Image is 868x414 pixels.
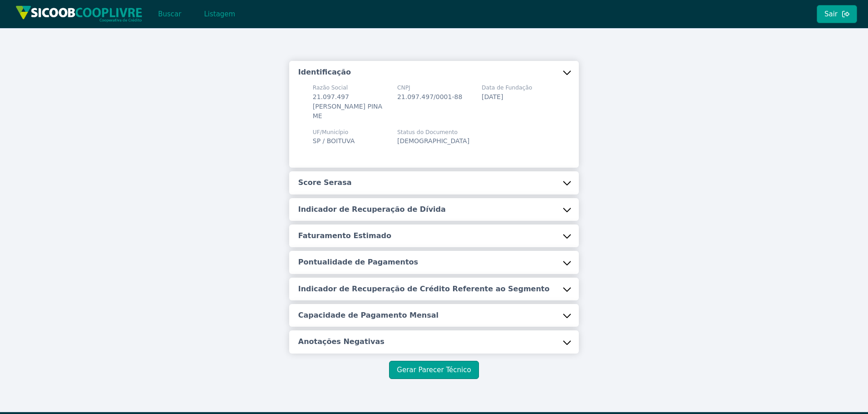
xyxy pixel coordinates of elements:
[15,5,143,22] img: img/sicoob_cooplivre.png
[289,171,579,194] button: Score Serasa
[313,84,386,92] span: Razão Social
[482,84,532,92] span: Data de Fundação
[289,224,579,247] button: Faturamento Estimado
[313,93,382,120] span: 21.097.497 [PERSON_NAME] PINA ME
[397,137,469,145] span: [DEMOGRAPHIC_DATA]
[289,304,579,327] button: Capacidade de Pagamento Mensal
[298,257,418,267] h5: Pontualidade de Pagamentos
[298,231,391,241] h5: Faturamento Estimado
[289,61,579,84] button: Identificação
[313,137,355,145] span: SP / BOITUVA
[289,251,579,274] button: Pontualidade de Pagamentos
[196,5,243,23] button: Listagem
[298,178,352,188] h5: Score Serasa
[482,93,503,100] span: [DATE]
[313,128,355,136] span: UF/Município
[298,337,385,347] h5: Anotações Negativas
[289,278,579,300] button: Indicador de Recuperação de Crédito Referente ao Segmento
[397,93,462,100] span: 21.097.497/0001-88
[298,284,550,294] h5: Indicador de Recuperação de Crédito Referente ao Segmento
[289,198,579,221] button: Indicador de Recuperação de Dívida
[389,361,478,379] button: Gerar Parecer Técnico
[817,5,857,23] button: Sair
[298,67,351,77] h5: Identificação
[298,310,439,320] h5: Capacidade de Pagamento Mensal
[150,5,189,23] button: Buscar
[298,205,446,214] h5: Indicador de Recuperação de Dívida
[397,84,462,92] span: CNPJ
[397,128,469,136] span: Status do Documento
[289,330,579,353] button: Anotações Negativas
